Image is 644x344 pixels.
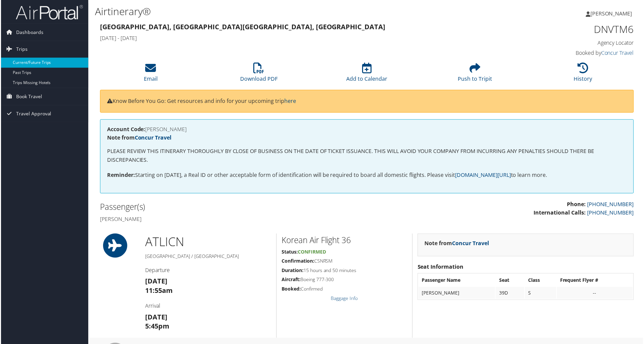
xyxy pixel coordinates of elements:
h5: Boeing 777-300 [282,277,408,284]
strong: Duration: [282,268,303,274]
a: [PERSON_NAME] [587,3,640,24]
p: Starting on [DATE], a Real ID or other acceptable form of identification will be required to boar... [106,171,628,180]
h4: Arrival [145,303,271,310]
strong: Account Code: [106,126,145,133]
strong: [GEOGRAPHIC_DATA], [GEOGRAPHIC_DATA] [GEOGRAPHIC_DATA], [GEOGRAPHIC_DATA] [99,22,386,31]
strong: Phone: [568,201,587,208]
strong: Reminder: [106,172,134,179]
p: Know Before You Go: Get resources and info for your upcoming trip [106,97,628,106]
span: Dashboards [15,24,42,41]
h1: DNVTM6 [509,22,635,36]
a: [DOMAIN_NAME][URL] [456,172,512,179]
strong: Aircraft: [282,277,300,283]
span: Confirmed [298,250,326,256]
strong: 5:45pm [145,323,169,332]
strong: International Calls: [535,209,587,217]
strong: Note from [106,135,171,142]
div: -- [561,291,631,297]
strong: Booked: [282,286,301,293]
h4: [DATE] - [DATE] [99,34,498,42]
a: [PHONE_NUMBER] [588,201,635,208]
a: Concur Travel [453,240,490,248]
span: Trips [15,41,27,58]
a: Concur Travel [602,49,635,57]
span: Book Travel [15,88,41,105]
span: [PERSON_NAME] [591,10,633,17]
strong: Confirmation: [282,259,314,265]
a: Download PDF [240,67,278,83]
h5: Confirmed [282,286,408,293]
h4: [PERSON_NAME] [99,216,362,223]
td: [PERSON_NAME] [419,288,496,300]
a: here [284,98,296,105]
a: Concur Travel [134,135,171,142]
img: airportal-logo.png [15,4,82,20]
h4: Agency Locator [509,39,635,46]
th: Class [526,275,557,287]
h4: Departure [145,267,271,275]
h5: 15 hours and 50 minutes [282,268,408,275]
strong: [DATE] [145,277,167,286]
td: 39D [496,288,525,300]
a: Baggage Info [331,296,358,302]
strong: 11:55am [145,287,172,296]
th: Frequent Flyer # [558,275,634,287]
strong: Seat Information [418,264,464,271]
h5: [GEOGRAPHIC_DATA] / [GEOGRAPHIC_DATA] [145,254,271,261]
h4: Booked by [509,49,635,57]
strong: [DATE] [145,313,167,322]
h5: CSNRSM [282,259,408,265]
a: [PHONE_NUMBER] [588,209,635,217]
a: History [575,67,593,83]
a: Email [143,67,157,83]
p: PLEASE REVIEW THIS ITINERARY THOROUGHLY BY CLOSE OF BUSINESS ON THE DATE OF TICKET ISSUANCE. THIS... [106,148,628,165]
h1: Airtinerary® [94,4,458,18]
h2: Passenger(s) [99,202,362,213]
td: S [526,288,557,300]
a: Push to Tripit [458,67,493,83]
th: Seat [496,275,525,287]
strong: Note from [425,240,490,248]
th: Passenger Name [419,275,496,287]
a: Add to Calendar [347,67,388,83]
strong: Status: [282,250,298,256]
h4: [PERSON_NAME] [106,127,628,132]
span: Travel Approval [15,106,51,122]
h2: Korean Air Flight 36 [282,235,408,247]
h1: ATL ICN [145,234,271,251]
